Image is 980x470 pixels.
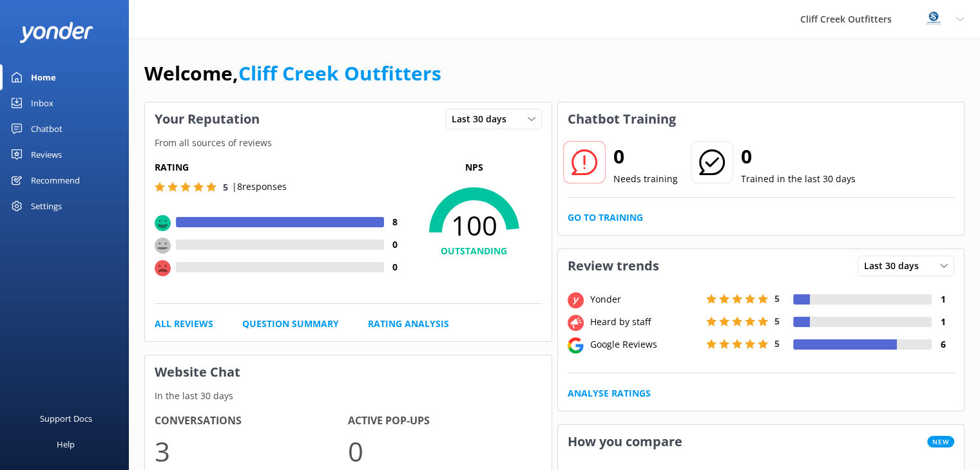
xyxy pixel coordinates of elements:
[145,389,552,403] p: In the last 30 days
[144,58,441,89] h1: Welcome,
[232,180,287,194] p: | 8 responses
[31,64,56,90] div: Home
[145,136,552,150] p: From all sources of reviews
[155,413,348,429] h4: Conversations
[613,172,678,186] p: Needs training
[31,167,80,193] div: Recommend
[31,193,62,219] div: Settings
[613,141,678,172] h2: 0
[407,160,542,174] p: NPS
[384,238,407,252] h4: 0
[242,317,339,331] a: Question Summary
[932,337,954,352] h4: 6
[741,141,856,172] h2: 0
[407,209,542,241] span: 100
[587,337,703,352] div: Google Reviews
[932,292,954,306] h4: 1
[741,172,856,186] p: Trained in the last 30 days
[31,90,53,116] div: Inbox
[31,142,62,167] div: Reviews
[927,436,954,447] span: New
[155,317,213,331] a: All Reviews
[407,244,542,258] h4: OUTSTANDING
[774,292,780,305] span: 5
[31,116,62,142] div: Chatbot
[568,211,643,225] a: Go to Training
[774,315,780,327] span: 5
[452,112,514,126] span: Last 30 days
[19,22,93,43] img: yonder-white-logo.png
[924,10,943,29] img: 832-1757196605.png
[384,215,407,229] h4: 8
[558,249,669,283] h3: Review trends
[145,102,269,136] h3: Your Reputation
[238,60,441,86] a: Cliff Creek Outfitters
[864,259,927,273] span: Last 30 days
[155,160,407,174] h5: Rating
[587,292,703,306] div: Yonder
[558,102,686,136] h3: Chatbot Training
[568,386,651,400] a: Analyse Ratings
[932,315,954,329] h4: 1
[40,406,92,431] div: Support Docs
[348,413,541,429] h4: Active Pop-ups
[368,317,449,331] a: Rating Analysis
[384,260,407,274] h4: 0
[145,355,552,389] h3: Website Chat
[558,425,692,458] h3: How you compare
[223,181,228,193] span: 5
[774,337,780,350] span: 5
[587,315,703,329] div: Heard by staff
[57,431,75,457] div: Help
